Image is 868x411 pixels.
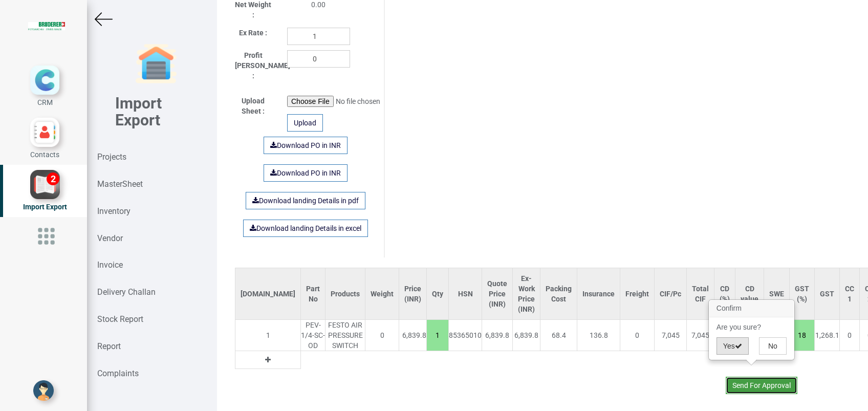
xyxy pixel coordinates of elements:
span: Contacts [30,150,59,159]
label: Profit [PERSON_NAME] : [235,50,272,81]
b: Import Export [115,94,162,129]
th: CIF/Pc [655,268,687,320]
strong: Report [97,341,121,351]
td: 136.8 [577,320,620,351]
strong: Inventory [97,206,131,216]
h3: Confirm [709,300,794,317]
span: Import Export [23,203,67,211]
th: CD (%) [714,268,735,320]
th: HSN [449,268,482,320]
th: SWE [764,268,790,320]
th: Ex-Work Price (INR) [513,268,540,320]
td: 7,045 [655,320,687,351]
strong: MasterSheet [97,179,143,189]
strong: Stock Report [97,314,143,324]
th: GST [815,268,840,320]
button: No [759,337,786,355]
strong: Invoice [97,260,123,270]
th: Quote Price (INR) [482,268,513,320]
td: 68.4 [540,320,577,351]
a: Download PO in INR [264,164,348,182]
p: Are you sure? [717,322,787,332]
td: 85365010 [449,320,482,351]
div: 2 [47,172,59,185]
th: Packing Cost [540,268,577,320]
div: FESTO AIR PRESSURE SWITCH [325,320,365,351]
div: Products [331,289,360,299]
th: GST (%) [790,268,815,320]
button: Yes [717,337,749,355]
th: Qty [427,268,449,320]
label: Ex Rate : [239,28,267,38]
strong: Vendor [97,233,123,243]
strong: Delivery Challan [97,287,156,297]
td: 6,839.8 [399,320,427,351]
td: 0 [840,320,860,351]
td: 0 [365,320,399,351]
td: 1,268.1 [815,320,840,351]
th: Weight [365,268,399,320]
td: 6,839.8 [482,320,513,351]
span: 0.00 [311,1,325,9]
th: CD value [735,268,764,320]
td: 1 [235,320,301,351]
div: Upload [287,114,323,132]
span: CRM [37,98,53,106]
label: Upload Sheet : [235,96,272,116]
th: Freight [620,268,655,320]
th: Total CIF [687,268,714,320]
div: PEV-1/4-SC-OD [301,320,325,351]
button: Send For Approval [726,377,797,394]
strong: Projects [97,152,126,162]
th: Price (INR) [399,268,427,320]
th: [DOMAIN_NAME] [235,268,301,320]
td: 0 [620,320,655,351]
th: Insurance [577,268,620,320]
a: Download landing Details in pdf [246,192,365,209]
div: Part No [306,284,320,304]
img: garage-closed.png [136,44,177,84]
a: Download landing Details in excel [243,220,368,237]
td: 6,839.8 [513,320,540,351]
strong: Complaints [97,369,139,378]
a: Download PO in INR [264,137,348,154]
td: 7,045 [687,320,714,351]
th: CC 1 [840,268,860,320]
